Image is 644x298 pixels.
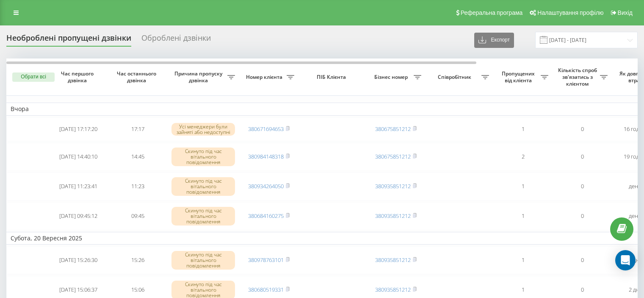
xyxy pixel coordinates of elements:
[108,143,167,171] td: 14:45
[248,256,284,264] a: 380978763101
[171,251,235,270] div: Скинуто під час вітального повідомлення
[375,256,411,264] a: 380935851212
[493,173,553,201] td: 1
[474,33,514,48] button: Експорт
[49,246,108,274] td: [DATE] 15:26:30
[248,125,284,133] a: 380671694653
[6,33,131,47] div: Необроблені пропущені дзвінки
[248,212,284,220] a: 380684160275
[615,250,636,270] div: Open Intercom Messenger
[375,153,411,160] a: 380675851212
[370,74,414,81] span: Бізнес номер
[49,202,108,230] td: [DATE] 09:45:12
[248,182,284,190] a: 380934264050
[12,72,55,82] button: Обрати всі
[493,117,553,141] td: 1
[108,246,167,274] td: 15:26
[108,117,167,141] td: 17:17
[375,182,411,190] a: 380935851212
[49,117,108,141] td: [DATE] 17:17:20
[49,143,108,171] td: [DATE] 14:40:10
[375,286,411,293] a: 380935851212
[243,74,287,81] span: Номер клієнта
[248,286,284,293] a: 380680519331
[493,143,553,171] td: 2
[430,74,481,81] span: Співробітник
[108,173,167,201] td: 11:23
[171,148,235,166] div: Скинуто під час вітального повідомлення
[557,67,600,87] span: Кількість спроб зв'язатись з клієнтом
[498,70,541,84] span: Пропущених від клієнта
[553,117,612,141] td: 0
[553,246,612,274] td: 0
[49,173,108,201] td: [DATE] 11:23:41
[171,123,235,136] div: Усі менеджери були зайняті або недоступні
[553,173,612,201] td: 0
[306,74,359,81] span: ПІБ Клієнта
[171,70,227,84] span: Причина пропуску дзвінка
[55,70,101,84] span: Час першого дзвінка
[553,202,612,230] td: 0
[141,33,211,47] div: Оброблені дзвінки
[248,153,284,160] a: 380984148318
[115,70,160,84] span: Час останнього дзвінка
[493,202,553,230] td: 1
[553,143,612,171] td: 0
[493,246,553,274] td: 1
[375,212,411,220] a: 380935851212
[618,9,633,16] span: Вихід
[171,207,235,226] div: Скинуто під час вітального повідомлення
[108,202,167,230] td: 09:45
[375,125,411,133] a: 380675851212
[171,177,235,196] div: Скинуто під час вітального повідомлення
[461,9,523,16] span: Реферальна програма
[537,9,603,16] span: Налаштування профілю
